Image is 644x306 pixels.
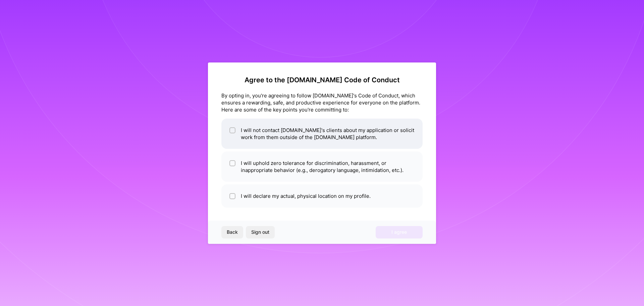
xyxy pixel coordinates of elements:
[246,226,275,238] button: Sign out
[221,119,423,149] li: I will not contact [DOMAIN_NAME]'s clients about my application or solicit work from them outside...
[221,226,243,238] button: Back
[221,92,423,113] div: By opting in, you're agreeing to follow [DOMAIN_NAME]'s Code of Conduct, which ensures a rewardin...
[251,229,269,235] span: Sign out
[221,76,423,84] h2: Agree to the [DOMAIN_NAME] Code of Conduct
[227,229,238,235] span: Back
[221,184,423,208] li: I will declare my actual, physical location on my profile.
[221,151,423,182] li: I will uphold zero tolerance for discrimination, harassment, or inappropriate behavior (e.g., der...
